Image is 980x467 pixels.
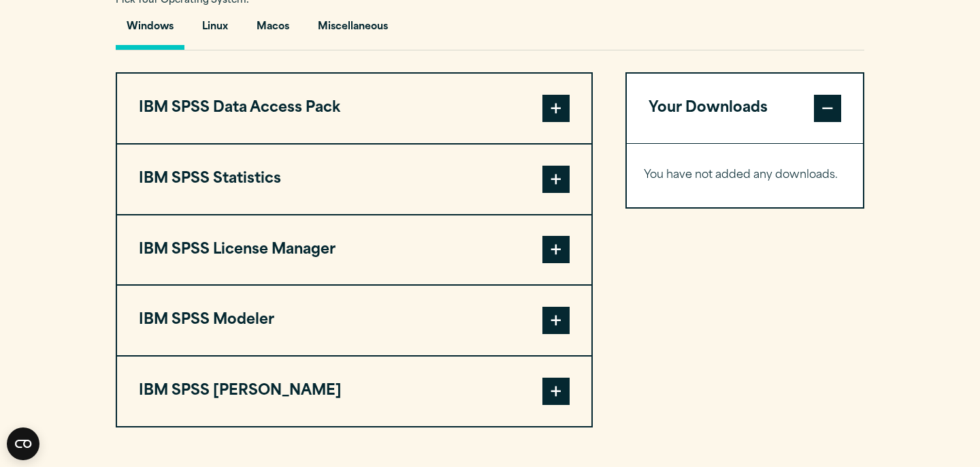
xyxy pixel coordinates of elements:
div: Your Downloads [627,143,863,207]
button: Miscellaneous [307,11,399,50]
button: IBM SPSS Modeler [117,286,591,355]
button: Windows [116,11,184,50]
button: IBM SPSS License Manager [117,215,591,285]
button: IBM SPSS Statistics [117,145,591,214]
button: Open CMP widget [7,427,39,460]
button: Macos [246,11,300,50]
button: Linux [191,11,239,50]
p: You have not added any downloads. [644,166,846,185]
button: Your Downloads [627,74,863,143]
button: IBM SPSS [PERSON_NAME] [117,357,591,426]
button: IBM SPSS Data Access Pack [117,74,591,143]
